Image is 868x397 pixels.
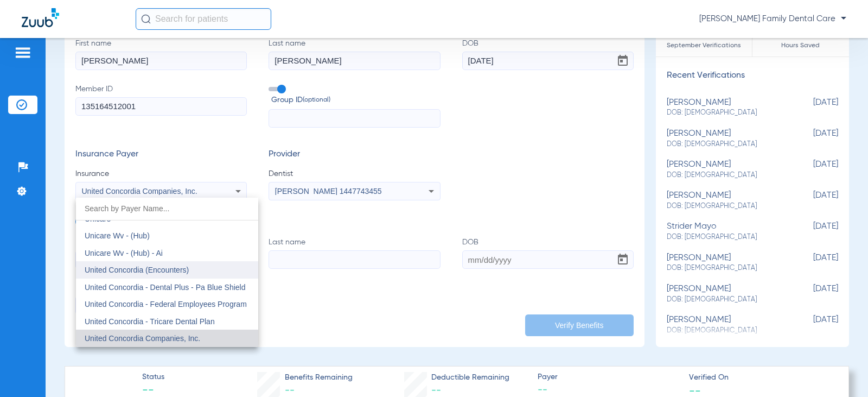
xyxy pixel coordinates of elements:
[85,334,200,343] span: United Concordia Companies, Inc.
[85,249,163,257] span: Unicare Wv - (Hub) - Ai
[85,300,247,308] span: United Concordia - Federal Employees Program
[85,283,246,292] span: United Concordia - Dental Plus - Pa Blue Shield
[85,231,150,240] span: Unicare Wv - (Hub)
[76,198,258,220] input: dropdown search
[85,266,189,274] span: United Concordia (Encounters)
[85,317,215,326] span: United Concordia - Tricare Dental Plan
